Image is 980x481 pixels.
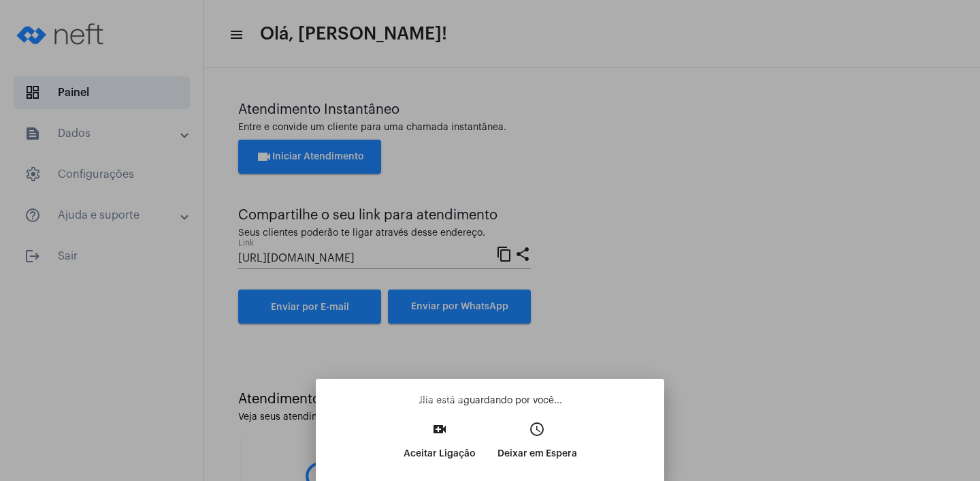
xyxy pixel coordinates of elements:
button: Aceitar Ligação [393,417,487,476]
p: Aceitar Ligação [404,441,476,466]
mat-icon: video_call [431,421,448,437]
button: Deixar em Espera [487,417,588,476]
p: Jlia está aguardando por você... [327,394,653,407]
div: Aceitar ligação [410,392,470,407]
mat-icon: access_time [529,421,545,437]
p: Deixar em Espera [497,441,577,466]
